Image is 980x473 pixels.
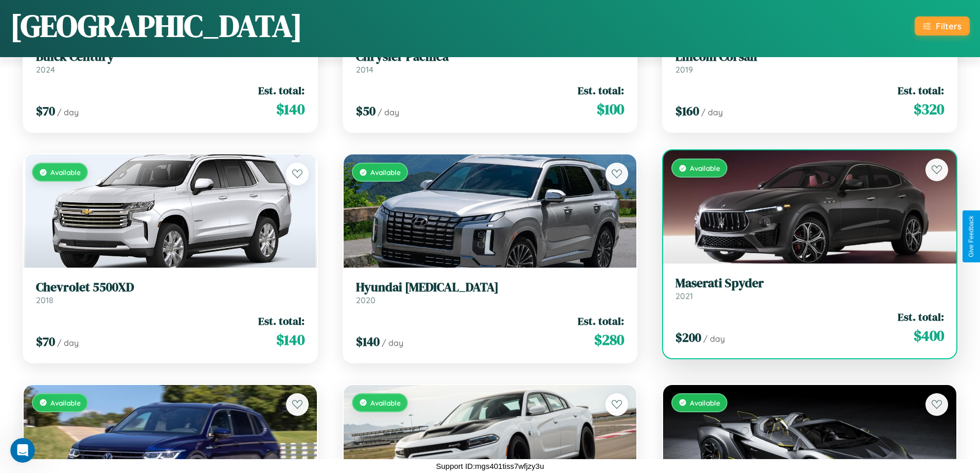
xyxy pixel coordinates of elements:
span: 2014 [356,64,373,75]
button: Filters [915,16,970,36]
span: Est. total: [258,313,305,328]
span: Available [690,164,720,172]
span: $ 140 [276,99,305,119]
span: 2019 [675,64,693,75]
span: $ 160 [675,102,699,119]
div: Filters [936,21,961,31]
span: $ 280 [594,329,624,350]
span: Available [50,398,81,407]
span: Est. total: [258,83,305,98]
a: Buick Century2024 [36,49,305,75]
span: $ 200 [675,329,701,346]
span: Available [50,168,81,177]
a: Chevrolet 5500XD2018 [36,280,305,305]
span: $ 140 [356,333,380,350]
span: Est. total: [898,309,944,324]
h3: Lincoln Corsair [675,49,944,64]
span: 2020 [356,295,376,305]
a: Hyundai [MEDICAL_DATA]2020 [356,280,625,305]
h3: Hyundai [MEDICAL_DATA] [356,280,625,295]
span: Available [690,398,720,407]
span: / day [703,334,725,344]
h3: Buick Century [36,49,305,64]
span: / day [57,338,79,348]
span: $ 320 [914,99,944,119]
span: 2021 [675,291,693,301]
span: $ 400 [914,325,944,346]
h3: Chrysler Pacifica [356,49,625,64]
span: Available [370,168,401,177]
span: / day [57,107,79,117]
span: $ 140 [276,329,305,350]
a: Maserati Spyder2021 [675,276,944,301]
div: Give Feedback [968,216,975,257]
span: $ 70 [36,102,55,119]
span: / day [701,107,723,117]
span: / day [382,338,403,348]
span: 2024 [36,64,55,75]
p: Support ID: mgs401tiss7wfjzy3u [436,459,544,473]
a: Chrysler Pacifica2014 [356,49,625,75]
iframe: Intercom live chat [10,438,35,463]
span: Est. total: [898,83,944,98]
h1: [GEOGRAPHIC_DATA] [10,5,302,47]
h3: Chevrolet 5500XD [36,280,305,295]
span: Est. total: [578,83,624,98]
span: Available [370,398,401,407]
span: $ 50 [356,102,376,119]
span: $ 70 [36,333,55,350]
span: $ 100 [597,99,624,119]
span: / day [378,107,399,117]
a: Lincoln Corsair2019 [675,49,944,75]
span: 2018 [36,295,54,305]
span: Est. total: [578,313,624,328]
h3: Maserati Spyder [675,276,944,291]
